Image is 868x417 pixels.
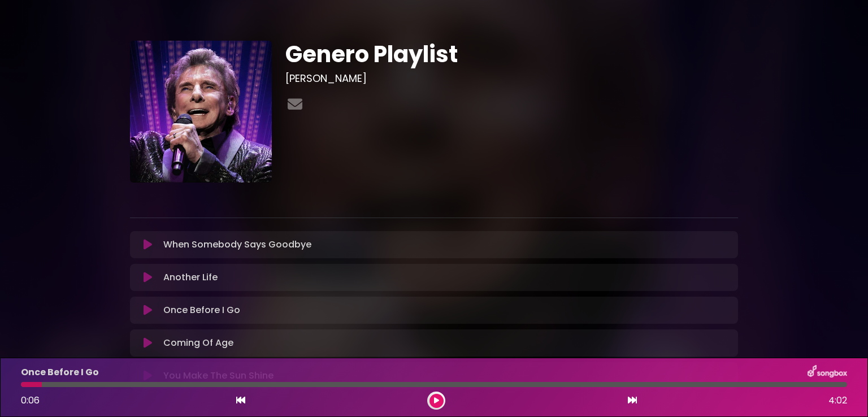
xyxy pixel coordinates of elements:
[21,394,40,407] span: 0:06
[285,41,738,68] h1: Genero Playlist
[130,41,272,183] img: 6qwFYesTPurQnItdpMxg
[163,303,240,317] p: Once Before I Go
[163,238,311,251] p: When Somebody Says Goodbye
[163,271,218,284] p: Another Life
[21,366,99,379] p: Once Before I Go
[808,365,847,380] img: songbox-logo-white.png
[828,394,847,407] span: 4:02
[163,336,233,350] p: Coming Of Age
[285,72,738,85] h3: [PERSON_NAME]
